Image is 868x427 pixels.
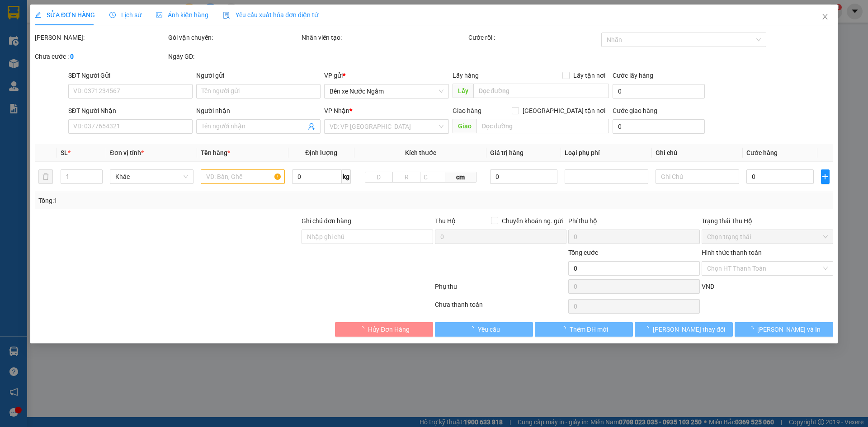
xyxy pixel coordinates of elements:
[757,324,821,334] span: [PERSON_NAME] và In
[613,72,653,79] label: Cước lấy hàng
[405,149,436,156] span: Kích thước
[156,11,208,19] span: Ảnh kiện hàng
[561,144,652,162] th: Loại phụ phí
[302,33,467,42] div: Nhân viên tạo:
[702,216,833,226] div: Trạng thái Thu Hộ
[109,11,142,19] span: Lịch sử
[491,149,524,156] span: Giá trị hàng
[196,70,321,80] div: Người gửi
[302,217,351,225] label: Ghi chú đơn hàng
[392,172,420,183] input: R
[735,322,833,337] button: [PERSON_NAME] và In
[568,249,598,256] span: Tổng cước
[498,216,566,226] span: Chuyển khoản ng. gửi
[435,217,456,225] span: Thu Hộ
[821,13,829,20] span: close
[656,169,739,184] input: Ghi Chú
[570,324,608,334] span: Thêm ĐH mới
[68,106,193,116] div: SĐT Người Nhận
[201,169,285,184] input: VD: Bàn, Ghế
[110,149,144,156] span: Đơn vị tính
[435,322,533,337] button: Yêu cầu
[747,149,778,156] span: Cước hàng
[156,12,162,18] span: picture
[308,123,316,130] span: user-add
[325,107,350,114] span: VP Nhận
[613,84,705,99] input: Cước lấy hàng
[35,52,166,61] div: Chưa cước :
[519,106,609,116] span: [GEOGRAPHIC_DATA] tận nơi
[201,149,231,156] span: Tên hàng
[223,11,318,19] span: Yêu cầu xuất hóa đơn điện tử
[821,169,830,184] button: plus
[116,170,189,183] span: Khác
[305,149,337,156] span: Định lượng
[35,33,166,42] div: [PERSON_NAME]:
[613,119,705,134] input: Cước giao hàng
[476,119,609,133] input: Dọc đường
[109,12,116,18] span: clock-circle
[707,230,828,244] span: Chọn trạng thái
[652,144,743,162] th: Ghi chú
[330,84,443,98] span: Bến xe Nước Ngầm
[812,5,838,30] button: Close
[368,324,410,334] span: Hủy Đơn Hàng
[635,322,733,337] button: [PERSON_NAME] thay đổi
[702,283,714,290] span: VND
[223,12,230,19] img: icon
[473,84,609,98] input: Dọc đường
[821,173,829,180] span: plus
[453,119,476,133] span: Giao
[453,107,481,114] span: Giao hàng
[35,11,95,19] span: SỬA ĐƠN HÀNG
[168,52,300,61] div: Ngày GD:
[358,326,368,332] span: loading
[365,172,393,183] input: D
[38,169,53,184] button: delete
[747,326,757,332] span: loading
[478,324,500,334] span: Yêu cầu
[38,196,335,206] div: Tổng: 1
[342,169,351,184] span: kg
[434,300,567,315] div: Chưa thanh toán
[35,12,41,18] span: edit
[196,106,321,116] div: Người nhận
[468,326,478,332] span: loading
[535,322,633,337] button: Thêm ĐH mới
[453,72,479,79] span: Lấy hàng
[613,107,657,114] label: Cước giao hàng
[568,216,700,230] div: Phí thu hộ
[68,70,193,80] div: SĐT Người Gửi
[335,322,433,337] button: Hủy Đơn Hàng
[468,33,600,42] div: Cước rồi :
[643,326,653,332] span: loading
[560,326,570,332] span: loading
[434,282,567,297] div: Phụ thu
[453,84,473,98] span: Lấy
[653,324,725,334] span: [PERSON_NAME] thay đổi
[702,249,762,256] label: Hình thức thanh toán
[325,70,449,80] div: VP gửi
[445,172,476,183] span: cm
[302,230,433,244] input: Ghi chú đơn hàng
[61,149,68,156] span: SL
[168,33,300,42] div: Gói vận chuyển:
[570,70,609,80] span: Lấy tận nơi
[420,172,445,183] input: C
[70,53,74,60] b: 0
